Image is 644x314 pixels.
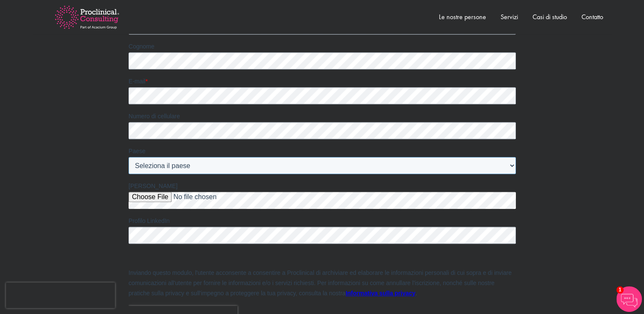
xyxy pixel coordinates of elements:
a: Informativa sulla privacy [47,97,117,103]
a: Le nostre persone [439,12,486,21]
a: Servizi [501,12,518,21]
img: Chatbot [616,286,642,312]
a: Informativa sulla privacy [217,283,287,289]
iframe: reCAPTCHA [6,283,115,308]
a: Casi di studio [532,12,567,21]
a: Contatto [581,12,603,21]
span: 1 [616,286,624,294]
